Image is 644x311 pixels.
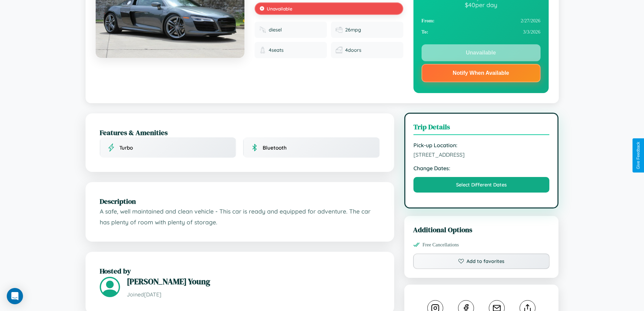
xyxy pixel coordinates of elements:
[413,165,550,172] strong: Change Dates:
[422,15,541,26] div: 2 / 27 / 2026
[413,142,550,149] strong: Pick-up Location:
[336,47,342,53] img: Doors
[269,47,284,53] span: 4 seats
[423,242,459,248] span: Free Cancellations
[636,142,641,169] div: Give Feedback
[127,290,380,299] p: Joined [DATE]
[422,44,541,61] button: Unavailable
[413,177,550,193] button: Select Different Dates
[422,29,428,35] strong: To:
[422,1,541,8] div: $ 40 per day
[345,47,361,53] span: 4 doors
[345,27,361,33] span: 26 mpg
[336,26,342,33] img: Fuel efficiency
[127,276,380,287] h3: [PERSON_NAME] Young
[413,253,550,269] button: Add to favorites
[100,128,380,137] h2: Features & Amenities
[100,266,380,276] h2: Hosted by
[422,26,541,38] div: 3 / 3 / 2026
[263,145,287,151] span: Bluetooth
[413,225,550,235] h3: Additional Options
[119,145,133,151] span: Turbo
[422,64,541,82] button: Notify When Available
[259,26,266,33] img: Fuel type
[269,27,282,33] span: diesel
[259,47,266,53] img: Seats
[413,122,550,135] h3: Trip Details
[413,151,550,158] span: [STREET_ADDRESS]
[422,18,435,24] strong: From:
[267,6,292,12] span: Unavailable
[7,288,23,304] div: Open Intercom Messenger
[100,196,380,206] h2: Description
[100,206,380,227] p: A safe, well maintained and clean vehicle - This car is ready and equipped for adventure. The car...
